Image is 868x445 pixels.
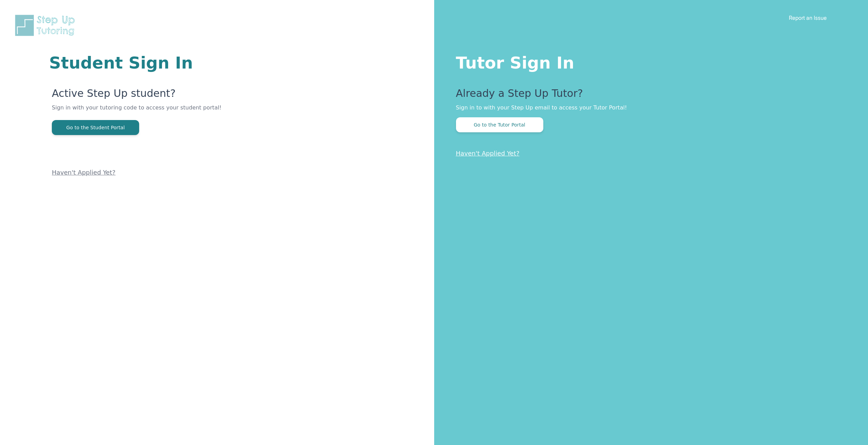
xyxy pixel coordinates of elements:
button: Go to the Tutor Portal [456,117,543,132]
p: Sign in with your tutoring code to access your student portal! [52,104,352,120]
a: Go to the Student Portal [52,124,139,131]
a: Haven't Applied Yet? [52,169,116,176]
h1: Student Sign In [49,55,352,71]
a: Go to the Tutor Portal [456,121,543,128]
button: Go to the Student Portal [52,120,139,135]
a: Report an Issue [789,14,827,21]
p: Active Step Up student? [52,87,352,104]
p: Sign in to with your Step Up email to access your Tutor Portal! [456,104,841,112]
img: Step Up Tutoring horizontal logo [14,14,79,37]
a: Haven't Applied Yet? [456,150,520,157]
h1: Tutor Sign In [456,52,841,71]
p: Already a Step Up Tutor? [456,87,841,104]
